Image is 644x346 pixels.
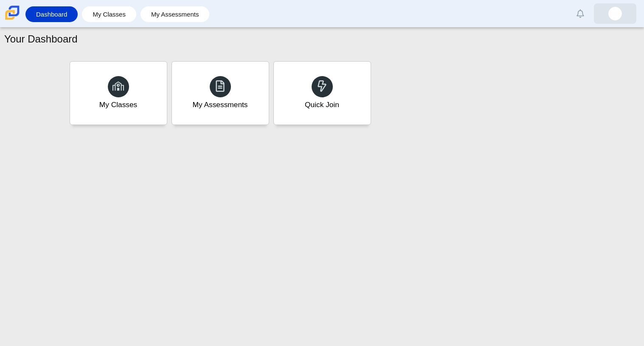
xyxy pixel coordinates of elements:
a: lamiya.martin.sJjv8i [594,3,636,24]
a: Quick Join [273,61,371,125]
a: My Classes [70,61,167,125]
a: Alerts [571,4,590,23]
a: My Assessments [145,6,205,22]
h1: Your Dashboard [4,32,78,46]
a: My Classes [86,6,132,22]
img: Carmen School of Science & Technology [3,4,21,22]
a: Dashboard [30,6,73,22]
div: My Classes [99,99,138,110]
a: My Assessments [172,61,269,125]
div: Quick Join [305,99,339,110]
a: Carmen School of Science & Technology [3,16,21,23]
img: lamiya.martin.sJjv8i [608,7,622,20]
div: My Assessments [193,99,248,110]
